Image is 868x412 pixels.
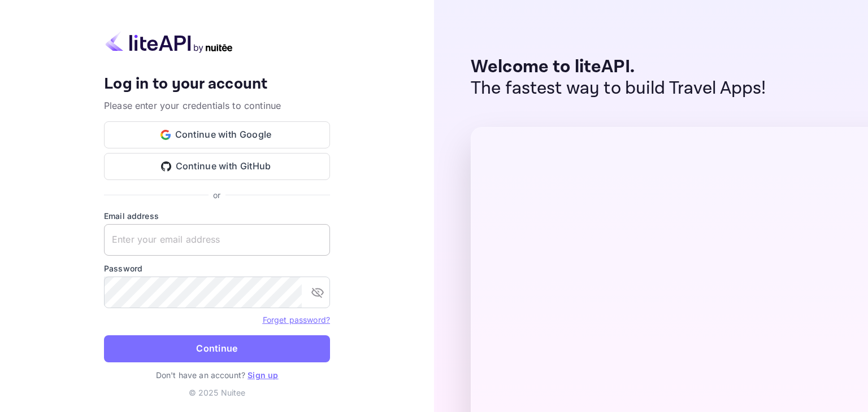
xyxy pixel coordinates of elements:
button: toggle password visibility [306,281,329,304]
a: Sign up [248,370,278,380]
label: Password [104,262,330,274]
button: Continue with Google [104,121,330,148]
p: or [213,189,220,201]
label: Email address [104,210,330,222]
button: Continue [104,335,330,362]
p: © 2025 Nuitee [189,387,246,398]
p: Welcome to liteAPI. [471,56,766,78]
p: The fastest way to build Travel Apps! [471,78,766,99]
a: Forget password? [263,315,330,325]
h4: Log in to your account [104,74,330,94]
a: Forget password? [263,314,330,325]
img: liteapi [104,31,234,53]
button: Continue with GitHub [104,153,330,180]
input: Enter your email address [104,224,330,256]
p: Please enter your credentials to continue [104,99,330,112]
p: Don't have an account? [104,369,330,381]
